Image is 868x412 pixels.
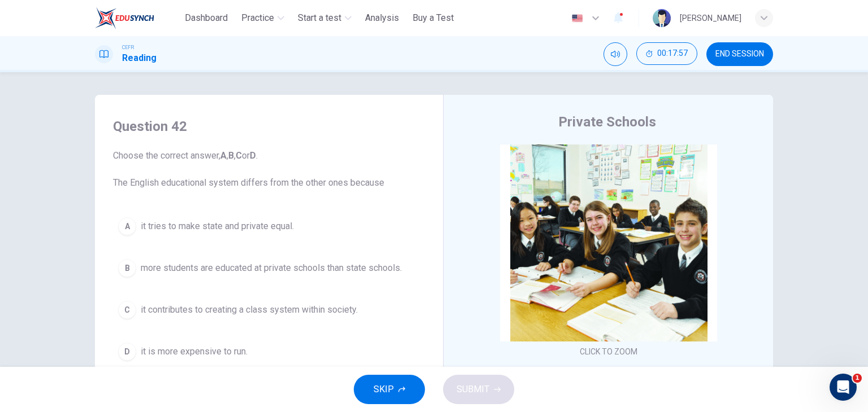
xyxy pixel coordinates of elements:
[95,7,180,29] a: ELTC logo
[118,217,136,235] div: A
[237,8,289,28] button: Practice
[570,14,584,23] img: en
[118,301,136,319] div: C
[830,374,857,401] iframe: Intercom live chat
[657,49,688,58] span: 00:17:57
[604,42,627,66] div: Mute
[653,9,671,27] img: Profile picture
[636,42,697,66] div: Hide
[220,150,227,161] b: A
[95,7,154,29] img: ELTC logo
[180,8,232,28] button: Dashboard
[122,51,157,65] h1: Reading
[293,8,356,28] button: Start a test
[374,382,394,397] span: SKIP
[185,11,228,25] span: Dashboard
[715,50,764,59] span: END SESSION
[365,11,399,25] span: Analysis
[141,261,402,275] span: more students are educated at private schools than state schools.
[122,43,134,51] span: CEFR
[680,11,741,25] div: [PERSON_NAME]
[118,259,136,277] div: B
[228,150,234,161] b: B
[706,42,773,66] button: END SESSION
[354,375,425,404] button: SKIP
[113,212,425,240] button: Ait tries to make state and private equal.
[141,345,248,358] span: it is more expensive to run.
[408,8,458,28] button: Buy a Test
[413,11,454,25] span: Buy a Test
[250,150,256,161] b: D
[113,149,425,190] span: Choose the correct answer, , , or . The English educational system differs from the other ones be...
[113,117,425,135] h4: Question 42
[558,113,656,131] h4: Private Schools
[298,11,341,25] span: Start a test
[141,303,358,317] span: it contributes to creating a class system within society.
[113,254,425,282] button: Bmore students are educated at private schools than state schools.
[636,42,697,65] button: 00:17:57
[118,343,136,361] div: D
[141,220,294,233] span: it tries to make state and private equal.
[361,8,403,28] button: Analysis
[236,150,242,161] b: C
[241,11,274,25] span: Practice
[853,374,862,383] span: 1
[113,338,425,366] button: Dit is more expensive to run.
[113,296,425,324] button: Cit contributes to creating a class system within society.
